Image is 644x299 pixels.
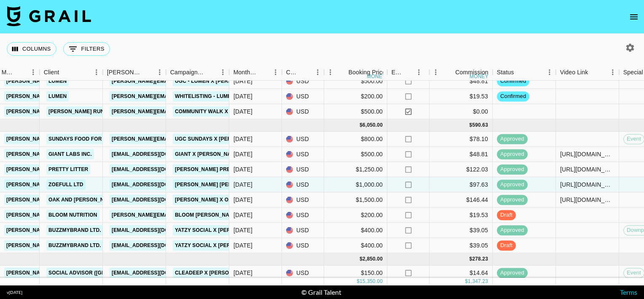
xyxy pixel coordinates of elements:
[429,66,442,79] button: Menu
[269,66,282,79] button: Menu
[497,242,516,250] span: draft
[173,240,263,251] a: Yatzy Social X [PERSON_NAME]
[173,164,262,175] a: [PERSON_NAME] Pretty Litter
[324,74,387,89] div: $500.00
[2,64,15,81] div: Manager
[560,165,614,174] div: https://www.instagram.com/reel/DNk3e9SSkvh/
[470,122,472,129] div: $
[7,6,91,26] img: Grail Talent
[46,134,121,144] a: Sundays Food for Dogs
[497,226,528,234] span: approved
[324,238,387,253] div: $400.00
[324,223,387,238] div: $400.00
[497,92,529,101] span: confirmed
[282,162,324,177] div: USD
[46,164,90,175] a: Pretty Litter
[282,89,324,104] div: USD
[301,288,341,296] div: © Grail Talent
[360,122,362,129] div: $
[233,226,252,234] div: Aug '25
[403,66,415,78] button: Sort
[324,193,387,208] div: $1,500.00
[4,240,185,251] a: [PERSON_NAME][EMAIL_ADDRESS][PERSON_NAME][DOMAIN_NAME]
[282,177,324,193] div: USD
[429,104,493,120] div: $0.00
[4,225,185,236] a: [PERSON_NAME][EMAIL_ADDRESS][PERSON_NAME][DOMAIN_NAME]
[360,278,383,285] div: 15,350.00
[110,106,290,117] a: [PERSON_NAME][EMAIL_ADDRESS][PERSON_NAME][DOMAIN_NAME]
[367,74,386,79] div: money
[233,241,252,250] div: Aug '25
[514,66,526,78] button: Sort
[429,147,493,162] div: $48.81
[324,266,387,281] div: $150.00
[286,64,300,81] div: Currency
[46,106,130,117] a: [PERSON_NAME] Running Inc
[233,180,252,189] div: Aug '25
[46,225,103,236] a: BuzzMyBrand Ltd.
[233,196,252,204] div: Aug '25
[63,42,110,56] button: Show filters
[4,268,185,278] a: [PERSON_NAME][EMAIL_ADDRESS][PERSON_NAME][DOMAIN_NAME]
[349,64,386,81] div: Booking Price
[337,66,349,78] button: Sort
[282,266,324,281] div: USD
[15,66,27,78] button: Sort
[173,106,359,117] a: Community Walk X [PERSON_NAME], Brooks, [GEOGRAPHIC_DATA]
[173,195,295,205] a: [PERSON_NAME] X Oak and [PERSON_NAME]
[324,208,387,223] div: $200.00
[233,107,252,116] div: Sep '25
[110,134,247,144] a: [PERSON_NAME][EMAIL_ADDRESS][DOMAIN_NAME]
[233,269,252,277] div: Jul '25
[4,76,185,87] a: [PERSON_NAME][EMAIL_ADDRESS][PERSON_NAME][DOMAIN_NAME]
[4,106,185,117] a: [PERSON_NAME][EMAIL_ADDRESS][PERSON_NAME][DOMAIN_NAME]
[46,268,215,278] a: Social Advisor ([GEOGRAPHIC_DATA]) Technology Limited
[468,278,488,285] div: 1,347.23
[4,195,185,205] a: [PERSON_NAME][EMAIL_ADDRESS][PERSON_NAME][DOMAIN_NAME]
[46,240,103,251] a: BuzzMyBrand Ltd.
[173,76,261,87] a: UGC - Lumen X [PERSON_NAME]
[166,64,229,81] div: Campaign (Type)
[560,150,614,158] div: https://www.tiktok.com/@elkeyzandstra/video/7535531611505315127
[362,256,383,263] div: 2,850.00
[429,74,493,89] div: $48.81
[282,223,324,238] div: USD
[429,193,493,208] div: $146.44
[465,278,468,285] div: $
[624,269,644,277] span: Event
[497,196,528,204] span: approved
[173,179,265,190] a: [PERSON_NAME] [PERSON_NAME]
[324,177,387,193] div: $1,000.00
[110,164,204,175] a: [EMAIL_ADDRESS][DOMAIN_NAME]
[497,135,528,143] span: approved
[142,66,153,78] button: Sort
[110,149,204,160] a: [EMAIL_ADDRESS][DOMAIN_NAME]
[443,66,455,78] button: Sort
[233,92,252,101] div: Sep '25
[233,211,252,219] div: Aug '25
[173,149,243,160] a: Giant X [PERSON_NAME]
[46,195,119,205] a: Oak and [PERSON_NAME]
[27,66,40,79] button: Menu
[472,122,488,129] div: 590.63
[606,66,619,79] button: Menu
[282,104,324,120] div: USD
[324,132,387,147] div: $800.00
[46,210,99,220] a: Bloom Nutrition
[110,268,204,278] a: [EMAIL_ADDRESS][DOMAIN_NAME]
[110,91,247,102] a: [PERSON_NAME][EMAIL_ADDRESS][DOMAIN_NAME]
[497,77,529,85] span: confirmed
[233,165,252,174] div: Aug '25
[493,64,556,81] div: Status
[110,76,247,87] a: [PERSON_NAME][EMAIL_ADDRESS][DOMAIN_NAME]
[173,268,255,278] a: Cleadeep X [PERSON_NAME]
[413,66,425,79] button: Menu
[4,210,185,220] a: [PERSON_NAME][EMAIL_ADDRESS][PERSON_NAME][DOMAIN_NAME]
[282,132,324,147] div: USD
[233,77,252,85] div: Sep '25
[107,64,142,81] div: [PERSON_NAME]
[4,164,185,175] a: [PERSON_NAME][EMAIL_ADDRESS][PERSON_NAME][DOMAIN_NAME]
[110,240,204,251] a: [EMAIL_ADDRESS][DOMAIN_NAME]
[324,104,387,120] div: $500.00
[282,193,324,208] div: USD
